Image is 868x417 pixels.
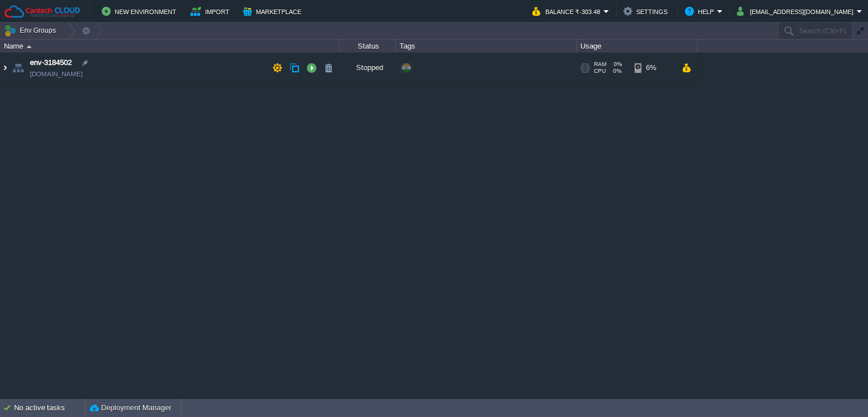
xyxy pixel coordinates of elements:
[1,40,339,53] div: Name
[102,5,180,18] button: New Environment
[611,61,622,68] span: 0%
[243,5,305,18] button: Marketplace
[594,61,606,68] span: RAM
[397,40,576,53] div: Tags
[14,399,85,417] div: No active tasks
[340,40,396,53] div: Status
[635,53,671,83] div: 6%
[610,68,622,75] span: 0%
[10,53,26,83] img: AMDAwAAAACH5BAEAAAAALAAAAAABAAEAAAICRAEAOw==
[4,23,60,38] button: Env Groups
[685,5,717,18] button: Help
[4,5,81,19] img: Cantech Cloud
[30,68,83,80] a: [DOMAIN_NAME]
[594,68,606,75] span: CPU
[90,402,171,414] button: Deployment Manager
[30,57,72,68] a: env-3184502
[27,45,32,48] img: AMDAwAAAACH5BAEAAAAALAAAAAABAAEAAAICRAEAOw==
[578,40,697,53] div: Usage
[1,53,10,83] img: AMDAwAAAACH5BAEAAAAALAAAAAABAAEAAAICRAEAOw==
[737,5,857,18] button: [EMAIL_ADDRESS][DOMAIN_NAME]
[190,5,233,18] button: Import
[532,5,604,18] button: Balance ₹-303.48
[623,5,671,18] button: Settings
[340,53,396,83] div: Stopped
